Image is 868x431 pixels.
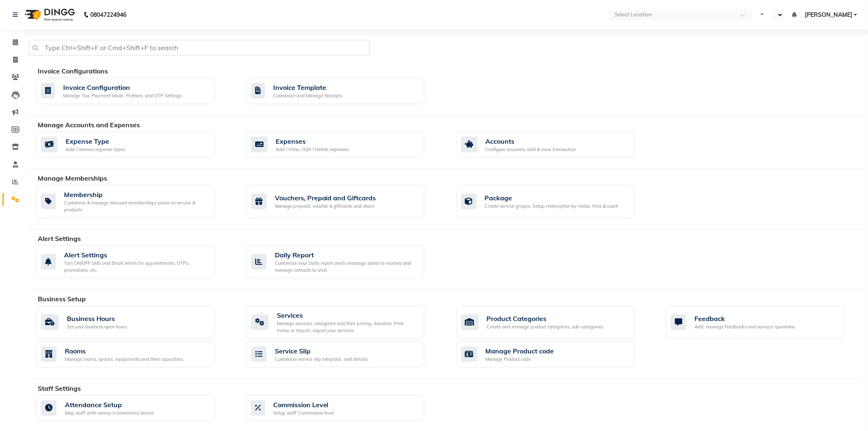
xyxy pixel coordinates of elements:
[277,310,418,320] div: Services
[247,342,444,367] a: Service SlipCustomize service slip template, and details.
[487,314,603,323] div: Product Categories
[805,11,852,19] span: [PERSON_NAME]
[29,40,370,55] input: Type Ctrl+Shift+F or Cmd+Shift+F to search
[65,346,184,356] div: Rooms
[273,92,343,99] div: Customize and Manage Receipts
[275,356,369,363] div: Customize service slip template, and details.
[65,400,154,410] div: Attendance Setup
[276,146,349,153] div: Add / View / Edit / Delete expenses
[273,400,334,410] div: Commission Level
[275,203,376,210] div: Manage prepaid, voucher & giftcards and share
[37,132,234,158] a: Expense TypeAdd / remove expense types
[64,250,208,260] div: Alert Settings
[67,314,127,323] div: Business Hours
[247,245,444,278] a: Daily ReportCustomize your Daily report alerts message (stats to receive) and manage contacts to ...
[275,346,369,356] div: Service Slip
[275,260,418,273] div: Customize your Daily report alerts message (stats to receive) and manage contacts to alert.
[66,136,125,146] div: Expense Type
[65,356,184,363] div: Manage rooms, spaces, equipments and their capacities.
[275,193,376,203] div: Vouchers, Prepaid and Giftcards
[694,314,795,323] div: Feedback
[64,190,208,199] div: Membership
[37,78,234,104] a: Invoice ConfigurationManage Tax, Payment Mode, Prefixes, and OTP Settings
[37,395,234,421] a: Attendance SetupMap staff with names in biometrics device
[90,3,126,26] b: 08047224946
[64,199,208,213] div: Customise & manage discount memberships plans on service & products
[65,410,154,417] div: Map staff with names in biometrics device
[486,346,554,356] div: Manage Product code
[614,11,652,19] div: Select Location
[457,342,654,367] a: Manage Product codeManage Product code
[277,320,418,334] div: Manage services, categories and their pricing, duration. Print menu, or import, export your servi...
[666,306,864,338] a: FeedbackAdd, manage feedbacks and surveys' questions
[694,323,795,330] div: Add, manage feedbacks and surveys' questions
[63,83,182,92] div: Invoice Configuration
[66,146,125,153] div: Add / remove expense types
[487,323,603,330] div: Create and manage product categories, sub-categories
[63,92,182,99] div: Manage Tax, Payment Mode, Prefixes, and OTP Settings
[21,3,77,26] img: logo
[485,203,619,210] div: Create service groups, Setup redemption by Value, time & count
[486,356,554,363] div: Manage Product code
[37,185,234,218] a: MembershipCustomise & manage discount memberships plans on service & products
[457,185,654,218] a: PackageCreate service groups, Setup redemption by Value, time & count
[247,395,444,421] a: Commission LevelSetup staff Commission level
[247,185,444,218] a: Vouchers, Prepaid and GiftcardsManage prepaid, voucher & giftcards and share
[273,410,334,417] div: Setup staff Commission level
[37,342,234,367] a: RoomsManage rooms, spaces, equipments and their capacities.
[247,78,444,104] a: Invoice TemplateCustomize and Manage Receipts
[276,136,349,146] div: Expenses
[485,193,619,203] div: Package
[457,132,654,158] a: AccountsConfigure accounts, add & view transaction
[247,132,444,158] a: ExpensesAdd / View / Edit / Delete expenses
[37,245,234,278] a: Alert SettingsTurn ON/OFF SMS and Email Alerts for appointments, OTPs, promotions, etc.
[37,306,234,338] a: Business HoursSet your business open hours
[273,83,343,92] div: Invoice Template
[67,323,127,330] div: Set your business open hours
[247,306,444,338] a: ServicesManage services, categories and their pricing, duration. Print menu, or import, export yo...
[486,146,576,153] div: Configure accounts, add & view transaction
[275,250,418,260] div: Daily Report
[486,136,576,146] div: Accounts
[64,260,208,273] div: Turn ON/OFF SMS and Email Alerts for appointments, OTPs, promotions, etc.
[457,306,654,338] a: Product CategoriesCreate and manage product categories, sub-categories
